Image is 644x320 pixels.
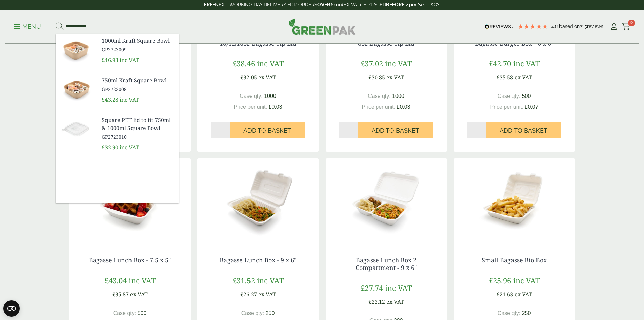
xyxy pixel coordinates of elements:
[628,20,635,26] span: 0
[104,275,127,285] span: £43.04
[515,73,532,81] span: ex VAT
[102,37,173,45] span: 1000ml Kraft Square Bowl
[240,93,263,99] span: Case qty:
[258,291,276,298] span: ex VAT
[418,2,440,7] a: See T&C's
[102,76,173,84] span: 750ml Kraft Square Bowl
[580,24,587,29] span: 215
[234,104,267,110] span: Price per unit:
[112,291,129,298] span: £35.87
[138,310,147,316] span: 500
[130,291,148,298] span: ex VAT
[56,113,96,146] img: GP2723010
[240,73,257,81] span: £32.05
[289,18,356,35] img: GreenPak Supplies
[89,256,171,264] a: Bagasse Lunch Box - 7.5 x 5"
[204,2,215,7] strong: FREE
[368,73,385,81] span: £30.85
[454,158,575,243] img: 2320027AB Small Bio Box open with food
[610,23,618,30] i: My Account
[197,158,319,243] img: 2320027 Bagasse Lunch Box 9x6 inch open with food
[257,275,284,285] span: inc VAT
[257,58,284,68] span: inc VAT
[386,73,404,81] span: ex VAT
[233,58,255,68] span: £38.46
[102,96,118,103] span: £43.28
[129,275,156,285] span: inc VAT
[490,104,523,110] span: Price per unit:
[361,283,383,293] span: £27.74
[102,133,173,141] span: GP2723010
[358,122,433,138] button: Add to Basket
[392,93,404,99] span: 1000
[102,116,173,132] span: Square PET lid to fit 750ml & 1000ml Square Bowl
[56,34,96,66] img: GP2723009
[498,93,521,99] span: Case qty:
[233,275,255,285] span: £31.52
[220,256,296,264] a: Bagasse Lunch Box - 9 x 6"
[522,310,531,316] span: 250
[326,158,447,243] img: 2320028AA Bagasse lunch box 2 compartment open with food
[102,56,118,64] span: £46.93
[515,291,532,298] span: ex VAT
[3,300,20,317] button: Open CMP widget
[489,58,511,68] span: £42.70
[489,275,511,285] span: £25.96
[102,86,173,93] span: GP2723008
[258,73,276,81] span: ex VAT
[485,24,514,29] img: REVIEWS.io
[14,23,41,31] p: Menu
[587,24,603,29] span: reviews
[500,127,547,134] span: Add to Basket
[497,291,513,298] span: £21.63
[385,283,412,293] span: inc VAT
[559,24,580,29] span: Based on
[482,256,547,264] a: Small Bagasse Bio Box
[497,73,513,81] span: £35.58
[368,298,385,305] span: £23.12
[102,116,173,141] a: Square PET lid to fit 750ml & 1000ml Square Bowl GP2723010
[14,23,41,29] a: Menu
[498,310,521,316] span: Case qty:
[266,310,275,316] span: 250
[386,2,416,7] strong: BEFORE 2 pm
[362,104,395,110] span: Price per unit:
[622,23,630,30] i: Cart
[385,58,412,68] span: inc VAT
[264,93,276,99] span: 1000
[397,104,410,110] span: £0.03
[120,56,139,64] span: inc VAT
[525,104,539,110] span: £0.07
[241,310,264,316] span: Case qty:
[372,127,419,134] span: Add to Basket
[361,58,383,68] span: £37.02
[240,291,257,298] span: £26.27
[243,127,291,134] span: Add to Basket
[522,93,531,99] span: 500
[102,46,173,53] span: GP2723009
[102,144,118,151] span: £32.90
[551,24,559,29] span: 4.8
[317,2,342,7] strong: OVER £100
[56,73,96,106] a: GP2723008
[102,37,173,53] a: 1000ml Kraft Square Bowl GP2723009
[386,298,404,305] span: ex VAT
[513,58,540,68] span: inc VAT
[120,144,139,151] span: inc VAT
[513,275,540,285] span: inc VAT
[230,122,305,138] button: Add to Basket
[518,23,548,29] div: 4.79 Stars
[269,104,282,110] span: £0.03
[120,96,139,103] span: inc VAT
[102,76,173,93] a: 750ml Kraft Square Bowl GP2723008
[113,310,136,316] span: Case qty:
[356,256,417,272] a: Bagasse Lunch Box 2 Compartment - 9 x 6"
[368,93,391,99] span: Case qty:
[622,22,630,32] a: 0
[486,122,561,138] button: Add to Basket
